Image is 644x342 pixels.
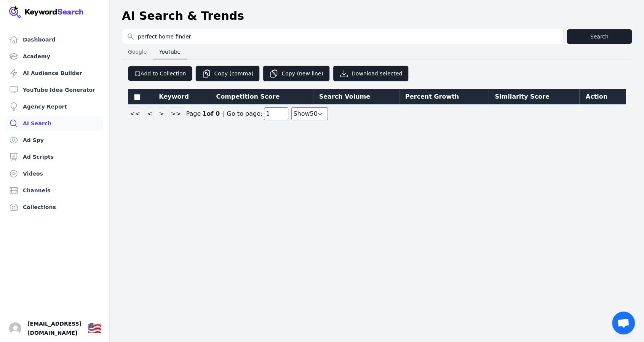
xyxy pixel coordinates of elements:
[128,107,142,120] button: <<
[612,312,635,334] a: Open chat
[216,92,307,101] div: Competition Score
[128,66,192,81] button: Add to Collection
[6,82,103,97] a: YouTube Idea Generator
[88,321,102,336] button: 🇺🇸
[125,46,150,57] span: Google
[333,66,409,82] button: Download selected
[567,29,632,44] button: Search
[169,107,183,120] button: >>
[9,322,21,334] button: Open user button
[9,6,84,18] img: Your Company
[6,133,103,148] a: Ad Spy
[202,109,220,118] strong: 1 of 0
[405,92,483,101] div: Percent Growth
[159,92,204,101] div: Keyword
[122,9,244,23] h1: AI Search & Trends
[27,319,81,337] span: [EMAIL_ADDRESS][DOMAIN_NAME]
[145,107,154,120] button: <
[263,66,330,82] button: Copy (new line)
[495,92,573,101] div: Similarity Score
[157,107,166,120] button: >
[6,32,103,47] a: Dashboard
[6,183,103,198] a: Channels
[6,166,103,181] a: Videos
[6,49,103,64] a: Academy
[6,200,103,215] a: Collections
[6,116,103,131] a: AI Search
[6,99,103,114] a: Agency Report
[122,29,563,44] input: Search
[319,92,393,101] div: Search Volume
[585,92,620,101] div: Action
[223,107,288,120] span: | Go to page:
[88,321,102,335] div: 🇺🇸
[6,149,103,165] a: Ad Scripts
[6,66,103,81] a: AI Audience Builder
[156,46,184,57] span: YouTube
[195,66,260,82] button: Copy (comma)
[186,109,201,118] div: Page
